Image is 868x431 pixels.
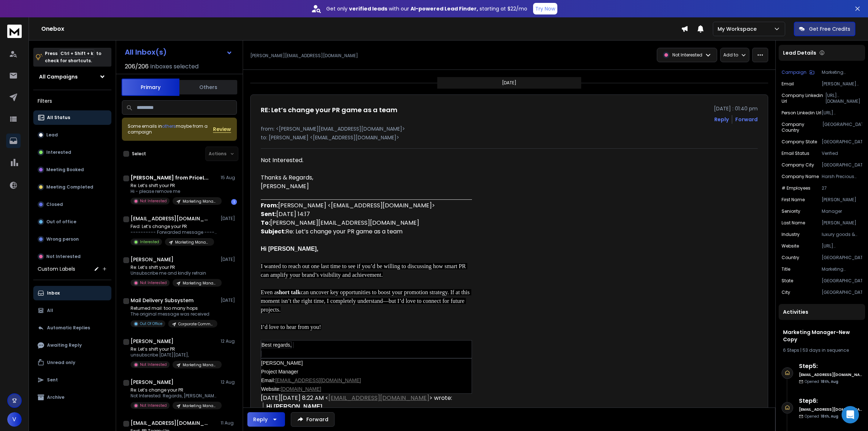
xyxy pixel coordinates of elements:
p: Not Interested [140,280,167,286]
button: Forward [291,412,335,427]
span: 18th, Aug [821,414,838,419]
button: Closed [33,197,111,212]
p: ---------- Forwarded message --------- From: Rohit [131,229,217,235]
a: [DOMAIN_NAME] [281,386,321,392]
h6: [EMAIL_ADDRESS][DOMAIN_NAME] [799,407,862,412]
span: 6 Steps [783,347,799,353]
button: Not Interested [33,249,111,264]
button: All Campaigns [33,69,111,84]
h1: Marketing Manager-New Copy [783,329,861,343]
p: Marketing Manager-New Copy [183,403,217,409]
p: Harsh Precious Metals Pvt. Ltd. [822,174,862,179]
p: [DATE] : 01:40 pm [714,105,758,112]
p: Company Name [782,174,819,179]
p: Marketing Manager-New Copy [183,199,217,204]
p: [GEOGRAPHIC_DATA] [822,122,862,133]
b: Sent: [261,210,276,218]
p: First Name [782,197,805,203]
button: Try Now [533,3,557,14]
span: [PERSON_NAME] <[EMAIL_ADDRESS][DOMAIN_NAME]> [DATE] 14:17 [PERSON_NAME][EMAIL_ADDRESS][DOMAIN_NAM... [261,201,435,236]
span: Thanks & Regards, [261,173,313,182]
p: [URL][DOMAIN_NAME] [822,243,862,249]
p: Country [782,255,799,261]
button: Out of office [33,215,111,229]
p: Out of office [46,219,76,225]
span: Review [213,126,231,133]
button: All [33,303,111,318]
p: [DATE] [221,216,237,221]
p: Company State [782,139,817,145]
h6: Step 6 : [799,397,862,405]
p: [DATE] [221,257,237,262]
p: [PERSON_NAME][EMAIL_ADDRESS][DOMAIN_NAME] [822,81,862,87]
button: Archive [33,390,111,405]
button: Interested [33,145,111,160]
p: Wrong person [46,236,79,242]
p: Not Interested [140,403,167,408]
span: Not Interested. [261,156,303,164]
div: 1 [231,199,237,205]
span: Hi [PERSON_NAME], [266,403,324,410]
p: Title [782,266,790,272]
h1: All Campaigns [39,73,78,80]
button: All Status [33,110,111,125]
p: Not Interested [140,198,167,204]
p: Returned mail: too many hops [131,305,217,311]
p: State [782,278,793,284]
p: Opened [805,414,838,419]
h1: [PERSON_NAME] [131,338,174,345]
p: [DATE] [221,297,237,303]
button: Automatic Replies [33,321,111,335]
div: Reply [253,416,268,423]
h1: Mail Delivery Subsystem [131,297,193,304]
label: Select [132,151,146,157]
h1: [EMAIL_ADDRESS][DOMAIN_NAME] [131,419,210,427]
button: Inbox [33,286,111,300]
p: [URL][DOMAIN_NAME][PERSON_NAME] [822,110,862,116]
button: Get Free Credits [794,22,855,36]
h1: All Inbox(s) [125,48,167,56]
b: short talk [277,289,301,295]
h3: Filters [33,96,111,106]
p: unsubscribe [DATE][DATE], [131,352,217,358]
p: Industry [782,232,800,237]
p: Get Free Credits [809,25,850,33]
p: Interested [46,149,71,155]
p: Verified [822,151,862,156]
button: Reply [247,412,285,427]
span: V [7,412,22,427]
p: Campaign [782,69,807,75]
span: Best regards, [261,342,292,348]
p: [URL][DOMAIN_NAME] [825,93,862,104]
h1: [PERSON_NAME] [131,256,174,263]
p: Lead [46,132,58,138]
p: Not Interested [140,362,167,367]
h1: [EMAIL_ADDRESS][DOMAIN_NAME] [131,215,210,222]
p: Add to [723,52,738,58]
span: I wanted to reach out one last time to see if you’d be willing to discussing how smart PR can amp... [261,263,467,278]
p: Closed [46,202,63,207]
p: All [47,308,53,313]
p: 12 Aug [221,379,237,385]
p: Company Linkedin Url [782,93,825,104]
p: Get only with our starting at $22/mo [326,5,527,12]
p: Corporate Communications -New Copy [178,321,213,327]
p: Inbox [47,290,60,296]
p: Sent [47,377,58,383]
div: Some emails in maybe from a campaign [128,123,213,135]
p: Not Interested [46,254,81,259]
button: Others [179,79,237,95]
h1: Onebox [41,25,681,33]
button: Wrong person [33,232,111,246]
a: [EMAIL_ADDRESS][DOMAIN_NAME] [275,377,361,383]
button: Lead [33,128,111,142]
div: | [783,347,861,353]
p: Seniority [782,208,800,214]
p: Not Interested. Regards, [PERSON_NAME], [131,393,217,399]
h1: [PERSON_NAME] from PriceLabs [131,174,210,181]
p: Email [782,81,794,87]
p: Fwd: Let’s change your PR [131,224,217,229]
p: Website [782,243,799,249]
span: 18th, Aug [821,379,838,384]
p: [DATE][DATE] 8:22 AM < > wrote: [261,394,472,402]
